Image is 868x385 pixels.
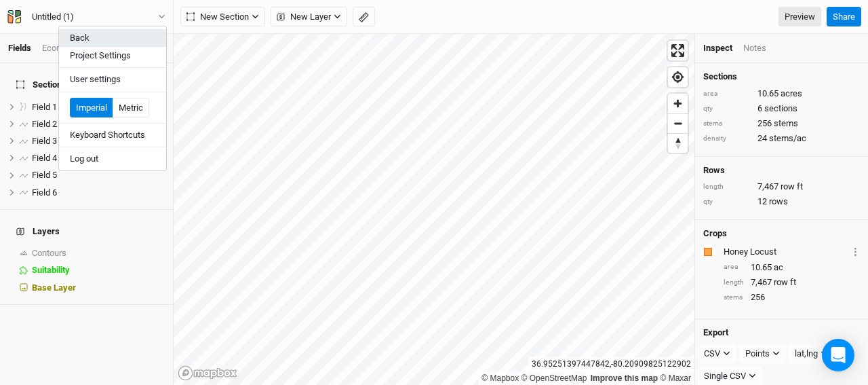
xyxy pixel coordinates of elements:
[781,181,803,193] span: row ft
[668,133,688,153] button: Reset bearing to north
[32,10,74,24] div: Untitled (1)
[32,248,165,259] div: Contours
[70,98,113,118] button: Imperial
[724,291,860,304] div: 256
[743,42,766,54] div: Notes
[8,218,165,245] h4: Layers
[32,187,57,198] span: Field 6
[32,265,70,275] span: Suitability
[703,117,860,130] div: 256
[703,182,751,192] div: length
[822,339,854,371] div: Open Intercom Messenger
[745,347,770,361] div: Points
[781,88,802,100] span: acres
[724,278,744,288] div: length
[851,244,860,259] button: Crop Usage
[32,119,165,130] div: Field 2
[178,365,237,381] a: Mapbox logo
[703,103,860,115] div: 6
[59,29,166,47] button: Back
[32,170,57,180] span: Field 5
[703,119,751,129] div: stems
[277,10,331,24] span: New Layer
[703,132,860,145] div: 24
[180,7,265,27] button: New Section
[32,119,57,129] span: Field 2
[32,102,165,113] div: Field 1
[32,153,57,163] span: Field 4
[59,71,166,88] button: User settings
[703,327,860,338] h4: Export
[59,47,166,65] button: Project Settings
[703,228,727,239] h4: Crops
[703,89,751,99] div: area
[774,276,796,289] span: row ft
[59,126,166,144] button: Keyboard Shortcuts
[32,248,66,258] span: Contours
[769,196,788,208] span: rows
[774,261,783,274] span: ac
[660,373,691,383] a: Maxar
[724,246,848,258] div: Honey Locust
[724,261,860,274] div: 10.65
[795,347,818,361] div: lat,lng
[668,94,688,113] button: Zoom in
[528,357,694,371] div: 36.95251397447842 , -80.20909825122902
[7,10,166,24] button: Untitled (1)
[703,104,751,114] div: qty
[703,42,732,54] div: Inspect
[778,7,821,27] a: Preview
[668,41,688,60] button: Enter fullscreen
[668,67,688,87] button: Find my location
[32,102,57,112] span: Field 1
[32,282,165,293] div: Base Layer
[703,196,860,208] div: 12
[668,114,688,133] span: Zoom out
[174,34,694,385] canvas: Map
[32,153,165,164] div: Field 4
[703,181,860,193] div: 7,467
[186,10,249,24] span: New Section
[789,344,834,364] button: lat,lng
[591,373,658,383] a: Improve this map
[724,293,744,303] div: stems
[42,42,85,54] div: Economics
[739,344,786,364] button: Points
[703,165,860,176] h4: Rows
[724,276,860,289] div: 7,467
[32,282,76,293] span: Base Layer
[481,373,519,383] a: Mapbox
[8,43,31,53] a: Fields
[521,373,587,383] a: OpenStreetMap
[704,347,720,361] div: CSV
[113,98,149,118] button: Metric
[703,197,751,207] div: qty
[32,187,165,198] div: Field 6
[32,265,165,276] div: Suitability
[59,150,166,168] button: Log out
[32,136,57,146] span: Field 3
[353,7,375,27] button: Shortcut: M
[774,117,798,130] span: stems
[724,262,744,272] div: area
[827,7,861,27] button: Share
[769,132,806,145] span: stems/ac
[703,88,860,100] div: 10.65
[271,7,347,27] button: New Layer
[703,134,751,144] div: density
[698,344,736,364] button: CSV
[32,136,165,147] div: Field 3
[32,170,165,181] div: Field 5
[764,103,797,115] span: sections
[668,113,688,133] button: Zoom out
[704,369,746,383] div: Single CSV
[703,71,860,82] h4: Sections
[16,79,66,90] span: Sections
